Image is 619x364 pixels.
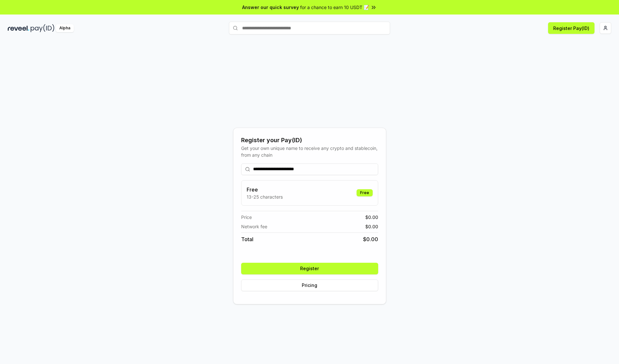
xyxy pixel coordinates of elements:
[247,186,283,193] h3: Free
[247,193,283,200] p: 13-25 characters
[365,214,378,221] span: $ 0.00
[241,145,378,158] div: Get your own unique name to receive any crypto and stablecoin, from any chain
[241,136,378,145] div: Register your Pay(ID)
[365,223,378,230] span: $ 0.00
[241,223,267,230] span: Network fee
[241,280,378,291] button: Pricing
[242,4,299,11] span: Answer our quick survey
[300,4,369,11] span: for a chance to earn 10 USDT 📝
[8,24,29,32] img: reveel_dark
[548,22,594,34] button: Register Pay(ID)
[241,235,253,243] span: Total
[241,263,378,274] button: Register
[357,189,373,196] div: Free
[56,24,74,32] div: Alpha
[363,235,378,243] span: $ 0.00
[31,24,54,32] img: pay_id
[241,214,252,221] span: Price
